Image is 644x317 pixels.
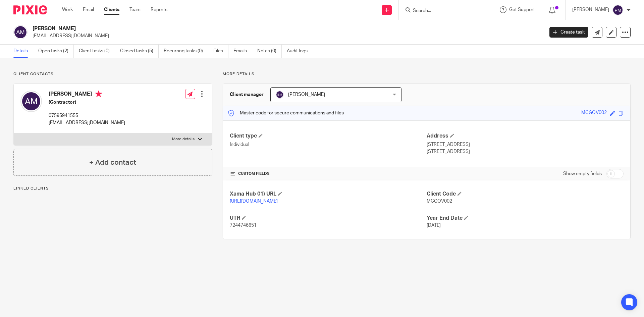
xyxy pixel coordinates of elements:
a: Audit logs [287,45,313,58]
a: Team [129,6,141,13]
p: 07595941555 [49,112,125,119]
h3: Client manager [230,91,264,98]
img: svg%3E [20,91,42,112]
a: Details [13,45,33,58]
label: Show empty fields [563,170,602,177]
a: Reports [151,6,167,13]
a: Clients [104,6,119,13]
a: [URL][DOMAIN_NAME] [230,199,278,204]
img: svg%3E [612,5,623,15]
p: Linked clients [13,186,212,191]
p: [STREET_ADDRESS] [427,141,624,148]
img: svg%3E [13,25,28,39]
h4: CUSTOM FIELDS [230,171,427,176]
a: Notes (0) [257,45,282,58]
p: Individual [230,141,427,148]
h4: [PERSON_NAME] [49,91,125,99]
p: More details [223,71,631,77]
h4: Client Code [427,191,624,198]
a: Create task [549,27,588,38]
p: [PERSON_NAME] [572,6,609,13]
h4: UTR [230,215,427,222]
h2: [PERSON_NAME] [33,25,438,32]
h4: Client type [230,133,427,140]
div: MCGOV002 [581,109,607,117]
a: Work [62,6,73,13]
h4: + Add contact [89,157,136,168]
img: Pixie [13,5,47,14]
h4: Year End Date [427,215,624,222]
h4: Address [427,133,624,140]
p: [EMAIL_ADDRESS][DOMAIN_NAME] [49,119,125,126]
a: Client tasks (0) [79,45,115,58]
input: Search [412,8,473,14]
h4: Xama Hub 01) URL [230,191,427,198]
img: svg%3E [276,91,284,99]
span: 7244746651 [230,223,257,228]
p: More details [172,137,195,142]
i: Primary [95,91,102,97]
a: Open tasks (2) [38,45,74,58]
span: [PERSON_NAME] [288,92,325,97]
span: MCGOV002 [427,199,452,204]
a: Email [83,6,94,13]
p: [STREET_ADDRESS] [427,148,624,155]
a: Closed tasks (5) [120,45,159,58]
p: [EMAIL_ADDRESS][DOMAIN_NAME] [33,33,539,39]
a: Recurring tasks (0) [164,45,208,58]
p: Client contacts [13,71,212,77]
p: Master code for secure communications and files [228,110,344,116]
a: Emails [233,45,252,58]
span: Get Support [509,7,535,12]
span: [DATE] [427,223,441,228]
h5: (Contractor) [49,99,125,106]
a: Files [213,45,228,58]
